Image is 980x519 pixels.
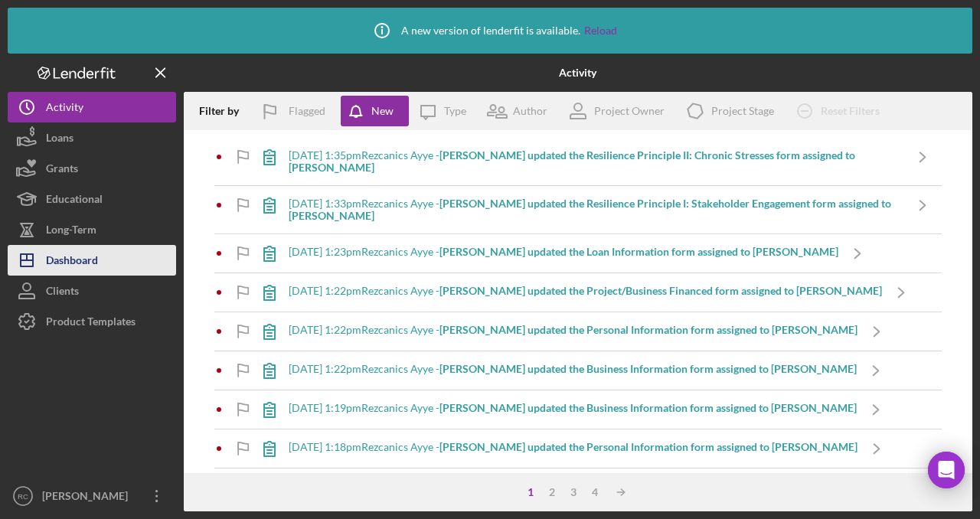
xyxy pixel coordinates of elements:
button: Clients [8,276,176,306]
div: Loans [46,122,73,157]
a: [DATE] 1:35pmRezcanics Ayye -[PERSON_NAME] updated the Resilience Principle II: Chronic Stresses ... [250,138,942,185]
div: Dashboard [46,245,98,279]
button: Educational [8,184,176,214]
div: A new version of lenderfit is available. [363,11,617,50]
button: New [341,96,409,126]
a: Reload [584,24,617,37]
a: [DATE] 1:18pmRezcanics Ayye -[PERSON_NAME] updated the Personal Information form assigned to [PER... [250,429,896,468]
div: [DATE] 1:18pm Rezcanics Ayye - [289,441,857,453]
a: [DATE] 1:23pmRezcanics Ayye -[PERSON_NAME] updated the Loan Information form assigned to [PERSON_... [250,234,877,273]
div: 2 [541,486,563,498]
div: 1 [520,486,541,498]
b: [PERSON_NAME] updated the Project/Business Financed form assigned to [PERSON_NAME] [439,284,882,297]
div: 3 [563,486,584,498]
button: Flagged [250,96,341,126]
div: Project Owner [594,105,665,117]
div: [DATE] 1:35pm Rezcanics Ayye - [289,149,903,174]
text: RC [18,492,28,501]
div: [DATE] 1:33pm Rezcanics Ayye - [289,197,903,222]
a: [DATE] 1:19pmRezcanics Ayye -[PERSON_NAME] updated the Business Information form assigned to [PER... [250,390,895,429]
a: [DATE] 1:33pmRezcanics Ayye -[PERSON_NAME] updated the Resilience Principle I: Stakeholder Engage... [250,186,942,233]
div: Open Intercom Messenger [928,452,965,488]
div: Type [444,105,466,117]
div: Filter by [199,105,250,117]
div: [DATE] 1:22pm Rezcanics Ayye - [289,324,857,336]
div: Grants [46,153,78,188]
div: Educational [46,184,103,218]
b: [PERSON_NAME] updated the Personal Information form assigned to [PERSON_NAME] [439,440,857,453]
div: [DATE] 1:22pm Rezcanics Ayye - [289,363,857,375]
div: Reset Filters [821,96,880,126]
a: [DATE] 1:22pmRezcanics Ayye -[PERSON_NAME] updated the Personal Information form assigned to [PER... [250,312,896,351]
button: Long-Term [8,214,176,245]
b: [PERSON_NAME] updated the Resilience Principle I: Stakeholder Engagement form assigned to [PERSON... [289,197,891,222]
div: [DATE] 1:23pm Rezcanics Ayye - [289,246,838,258]
button: Product Templates [8,306,176,337]
div: Author [513,105,547,117]
b: Activity [559,67,596,79]
a: [DATE] 1:22pmRezcanics Ayye -[PERSON_NAME] updated the Business Information form assigned to [PER... [250,351,895,390]
div: [DATE] 1:22pm Rezcanics Ayye - [289,285,882,297]
button: Dashboard [8,245,176,276]
button: Reset Filters [786,96,895,126]
button: Activity [8,92,176,122]
div: Activity [46,92,83,126]
div: Product Templates [46,306,136,341]
b: [PERSON_NAME] updated the Business Information form assigned to [PERSON_NAME] [439,401,857,414]
button: RC[PERSON_NAME] [8,481,176,511]
a: [DATE] 1:22pmRezcanics Ayye -[PERSON_NAME] updated the Project/Business Financed form assigned to... [250,273,920,312]
div: Project Stage [711,105,774,117]
b: [PERSON_NAME] updated the Personal Information form assigned to [PERSON_NAME] [439,323,857,336]
button: Grants [8,153,176,184]
div: [PERSON_NAME] [38,481,138,515]
b: [PERSON_NAME] updated the Loan Information form assigned to [PERSON_NAME] [439,245,838,258]
b: [PERSON_NAME] updated the Resilience Principle II: Chronic Stresses form assigned to [PERSON_NAME] [289,149,855,174]
div: Long-Term [46,214,96,249]
div: New [371,96,394,126]
button: Loans [8,122,176,153]
div: [DATE] 1:19pm Rezcanics Ayye - [289,402,857,414]
div: 4 [584,486,606,498]
b: [PERSON_NAME] updated the Business Information form assigned to [PERSON_NAME] [439,362,857,375]
div: Clients [46,276,79,310]
div: Flagged [289,96,325,126]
